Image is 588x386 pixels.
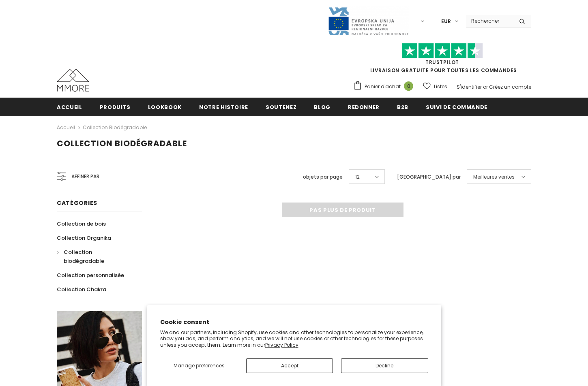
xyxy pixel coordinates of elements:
span: Manage preferences [174,362,225,369]
a: Lookbook [148,98,182,116]
span: Collection de bois [57,220,106,228]
a: Suivi de commande [426,98,487,116]
span: 12 [355,173,360,181]
span: B2B [397,103,408,111]
input: Search Site [466,15,513,27]
a: Collection biodégradable [57,245,133,268]
a: soutenez [266,98,296,116]
span: Affiner par [71,172,99,181]
button: Manage preferences [160,358,238,373]
span: soutenez [266,103,296,111]
a: Redonner [348,98,380,116]
a: Produits [100,98,131,116]
span: Collection biodégradable [57,138,187,149]
button: Decline [341,358,428,373]
a: Javni Razpis [328,17,409,24]
span: EUR [441,17,451,26]
span: Collection Organika [57,234,111,242]
span: 0 [404,81,413,91]
span: Panier d'achat [365,83,401,91]
p: We and our partners, including Shopify, use cookies and other technologies to personalize your ex... [160,329,428,348]
img: Cas MMORE [57,69,89,92]
a: Collection Organika [57,231,111,245]
span: Redonner [348,103,380,111]
span: Notre histoire [199,103,248,111]
button: Accept [246,358,333,373]
a: B2B [397,98,408,116]
img: Faites confiance aux étoiles pilotes [402,43,483,59]
a: Listes [423,79,447,94]
a: Notre histoire [199,98,248,116]
a: S'identifier [457,83,482,90]
span: Suivi de commande [426,103,487,111]
a: Créez un compte [489,83,531,90]
img: Javni Razpis [328,6,409,36]
span: or [483,83,488,90]
a: Collection personnalisée [57,268,124,282]
span: Catégories [57,199,97,207]
a: Accueil [57,123,75,132]
label: [GEOGRAPHIC_DATA] par [397,173,461,181]
span: LIVRAISON GRATUITE POUR TOUTES LES COMMANDES [353,47,531,74]
a: Blog [314,98,330,116]
a: Collection biodégradable [83,124,147,131]
label: objets par page [303,173,343,181]
a: Accueil [57,98,82,116]
a: Privacy Policy [265,341,298,348]
span: Listes [434,83,447,91]
span: Meilleures ventes [473,173,515,181]
a: TrustPilot [425,59,459,66]
span: Accueil [57,103,82,111]
span: Collection biodégradable [64,248,104,265]
span: Lookbook [148,103,182,111]
span: Blog [314,103,330,111]
span: Collection personnalisée [57,271,124,279]
a: Panier d'achat 0 [353,81,417,93]
a: Collection de bois [57,217,106,231]
span: Produits [100,103,131,111]
h2: Cookie consent [160,318,428,326]
span: Collection Chakra [57,286,106,293]
a: Collection Chakra [57,282,106,296]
